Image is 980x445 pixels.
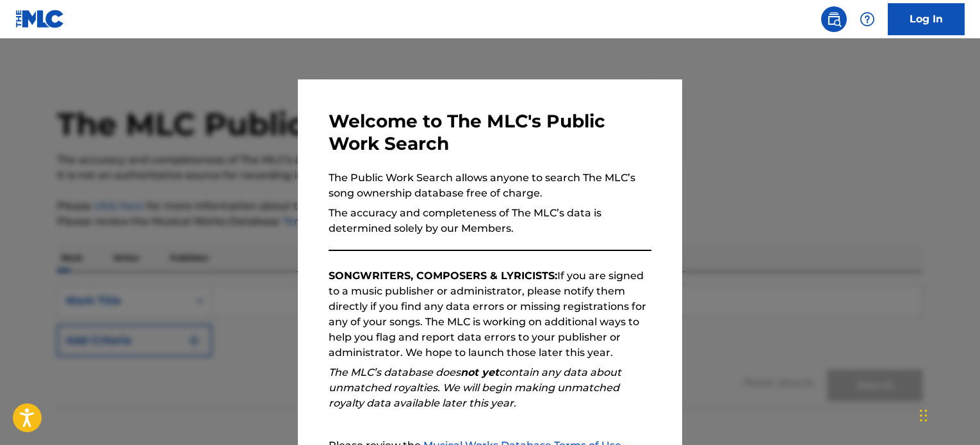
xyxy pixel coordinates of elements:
div: Help [854,6,880,32]
strong: SONGWRITERS, COMPOSERS & LYRICISTS: [329,270,557,282]
img: search [826,12,842,27]
p: The Public Work Search allows anyone to search The MLC’s song ownership database free of charge. [329,170,651,201]
a: Public Search [821,6,847,32]
div: Drag [920,396,927,435]
strong: not yet [461,366,499,378]
a: Log In [888,3,965,35]
iframe: Chat Widget [916,384,980,445]
p: The accuracy and completeness of The MLC’s data is determined solely by our Members. [329,206,651,236]
p: If you are signed to a music publisher or administrator, please notify them directly if you find ... [329,268,651,360]
img: help [860,12,875,27]
h3: Welcome to The MLC's Public Work Search [329,110,651,155]
img: MLC Logo [15,10,65,28]
em: The MLC’s database does contain any data about unmatched royalties. We will begin making unmatche... [329,366,621,409]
